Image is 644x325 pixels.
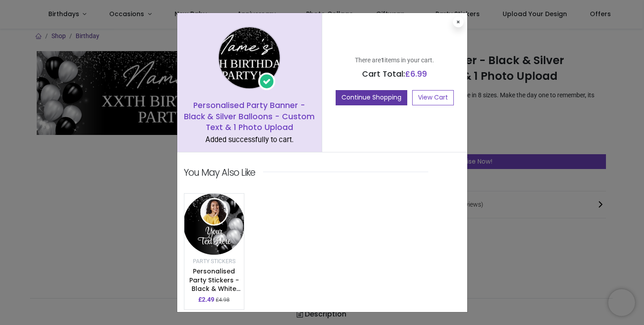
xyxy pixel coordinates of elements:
[336,90,407,105] button: Continue Shopping
[329,69,461,80] h5: Cart Total:
[405,69,427,79] span: £
[184,100,315,133] h5: Personalised Party Banner - Black & Silver Balloons - Custom Text & 1 Photo Upload
[202,296,214,303] span: 2.49
[184,135,315,145] div: Added successfully to cart.
[198,295,214,304] p: £
[381,56,384,64] b: 1
[188,267,240,320] a: Personalised Party Stickers - Black & White Balloons - Custom Text - 1 Photo
[184,166,255,179] p: You may also like
[410,69,427,79] span: 6.99
[184,194,244,255] img: image_512
[218,26,281,89] img: image_1024
[216,296,230,304] small: £
[219,297,230,303] span: 4.98
[412,90,454,105] a: View Cart
[193,257,235,264] a: Party Stickers
[329,56,461,65] p: There are items in your cart.
[193,258,235,264] small: Party Stickers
